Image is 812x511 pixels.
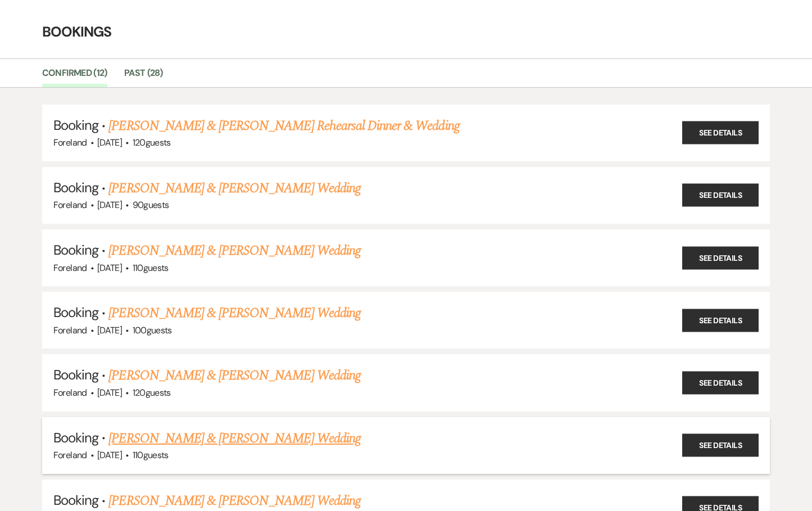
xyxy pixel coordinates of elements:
[53,304,98,321] span: Booking
[133,387,171,399] span: 120 guests
[97,324,122,336] span: [DATE]
[124,66,162,87] a: Past (28)
[133,324,172,336] span: 100 guests
[53,137,87,148] span: Foreland
[133,449,169,461] span: 110 guests
[53,199,87,211] span: Foreland
[108,241,360,261] a: [PERSON_NAME] & [PERSON_NAME] Wedding
[97,449,122,461] span: [DATE]
[682,309,759,332] a: See Details
[53,449,87,461] span: Foreland
[108,365,360,386] a: [PERSON_NAME] & [PERSON_NAME] Wedding
[108,116,459,136] a: [PERSON_NAME] & [PERSON_NAME] Rehearsal Dinner & Wedding
[682,184,759,207] a: See Details
[2,22,811,42] h4: Bookings
[108,178,360,198] a: [PERSON_NAME] & [PERSON_NAME] Wedding
[108,491,360,511] a: [PERSON_NAME] & [PERSON_NAME] Wedding
[53,241,98,259] span: Booking
[97,262,122,274] span: [DATE]
[682,434,759,457] a: See Details
[53,262,87,274] span: Foreland
[53,179,98,196] span: Booking
[42,66,107,87] a: Confirmed (12)
[53,116,98,134] span: Booking
[97,199,122,211] span: [DATE]
[682,371,759,394] a: See Details
[97,137,122,148] span: [DATE]
[133,199,169,211] span: 90 guests
[53,387,87,399] span: Foreland
[682,246,759,269] a: See Details
[53,366,98,383] span: Booking
[133,137,171,148] span: 120 guests
[682,121,759,144] a: See Details
[53,429,98,446] span: Booking
[108,303,360,323] a: [PERSON_NAME] & [PERSON_NAME] Wedding
[108,428,360,449] a: [PERSON_NAME] & [PERSON_NAME] Wedding
[97,387,122,399] span: [DATE]
[53,491,98,509] span: Booking
[53,324,87,336] span: Foreland
[133,262,169,274] span: 110 guests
